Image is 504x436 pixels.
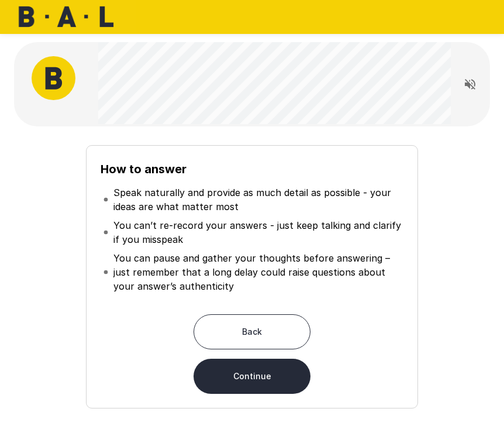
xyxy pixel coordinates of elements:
button: Back [194,314,310,349]
b: How to answer [101,162,187,176]
p: Speak naturally and provide as much detail as possible - your ideas are what matter most [113,186,402,214]
button: Read questions aloud [458,73,482,96]
button: Continue [194,359,310,394]
img: bal_avatar.png [32,56,75,100]
p: You can’t re-record your answers - just keep talking and clarify if you misspeak [113,218,402,246]
p: You can pause and gather your thoughts before answering – just remember that a long delay could r... [113,251,402,293]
